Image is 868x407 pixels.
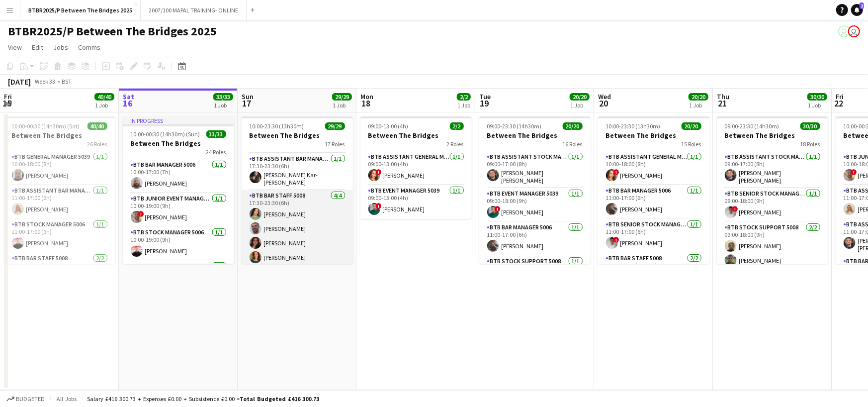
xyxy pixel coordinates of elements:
[834,98,844,109] span: 22
[598,253,709,301] app-card-role: BTB Bar Staff 50082/211:00-17:30 (6h30m)
[33,78,58,85] span: Week 33
[141,0,247,20] button: 2007/100 MAPAL TRAINING- ONLINE
[87,395,319,403] div: Salary £416 300.73 + Expenses £0.00 + Subsistence £0.00 =
[376,203,382,209] span: !
[479,116,591,264] app-job-card: 09:00-23:30 (14h30m)20/20Between The Bridges16 RolesBTB Assistant Stock Manager 50061/109:00-17:0...
[479,188,591,222] app-card-role: BTB Event Manager 50391/109:00-18:00 (9h)![PERSON_NAME]
[4,185,115,219] app-card-role: BTB Assistant Bar Manager 50061/111:00-17:00 (6h)[PERSON_NAME]
[570,102,589,109] div: 1 Job
[325,122,345,130] span: 29/29
[450,122,464,130] span: 2/2
[597,98,611,109] span: 20
[732,206,738,212] span: !
[87,140,107,148] span: 26 Roles
[368,122,409,130] span: 09:00-13:00 (4h)
[240,395,319,403] span: Total Budgeted £416 300.73
[598,116,709,264] app-job-card: 10:00-23:30 (13h30m)20/20Between The Bridges15 RolesBTB Assistant General Manager 50061/110:00-18...
[717,92,729,101] span: Thu
[563,140,583,148] span: 16 Roles
[123,227,234,261] app-card-role: BTB Stock Manager 50061/110:00-19:00 (9h)[PERSON_NAME]
[4,131,115,140] h3: Between The Bridges
[860,2,864,9] span: 2
[360,131,472,140] h3: Between The Bridges
[360,92,373,101] span: Mon
[598,219,709,253] app-card-role: BTB Senior Stock Manager 50061/111:00-17:00 (6h)![PERSON_NAME]
[49,41,72,54] a: Jobs
[242,131,353,140] h3: Between The Bridges
[74,41,104,54] a: Comms
[717,188,828,222] app-card-role: BTB Senior Stock Manager 50061/109:00-18:00 (9h)![PERSON_NAME]
[360,116,472,219] div: 09:00-13:00 (4h)2/2Between The Bridges2 RolesBTB Assistant General Manager 50061/109:00-13:00 (4h...
[87,122,107,130] span: 40/40
[487,122,542,130] span: 09:00-23:30 (14h30m)
[808,102,827,109] div: 1 Job
[598,185,709,219] app-card-role: BTB Bar Manager 50061/111:00-17:00 (6h)[PERSON_NAME]
[717,116,828,264] app-job-card: 09:00-23:30 (14h30m)30/30Between The Bridges18 RolesBTB Assistant Stock Manager 50061/109:00-17:0...
[613,237,619,243] span: !
[123,92,134,101] span: Sat
[20,0,141,20] button: BTBR2025/P Between The Bridges 2025
[333,102,351,109] div: 1 Job
[717,131,828,140] h3: Between The Bridges
[478,98,491,109] span: 19
[123,261,234,295] app-card-role: BTB Stock support 50081/1
[689,102,708,109] div: 1 Job
[851,169,857,175] span: !
[725,122,780,130] span: 09:00-23:30 (14h30m)
[121,98,134,109] span: 16
[447,140,464,148] span: 2 Roles
[4,116,115,264] app-job-card: 10:00-00:30 (14h30m) (Sat)40/40Between The Bridges26 RolesBTB General Manager 50391/110:00-18:00 ...
[836,92,844,101] span: Fri
[848,25,860,37] app-user-avatar: Amy Cane
[242,190,353,267] app-card-role: BTB Bar Staff 50084/417:30-23:30 (6h)[PERSON_NAME][PERSON_NAME][PERSON_NAME][PERSON_NAME]
[12,122,80,130] span: 10:00-00:30 (14h30m) (Sat)
[360,185,472,219] app-card-role: BTB Event Manager 50391/109:00-13:00 (4h)![PERSON_NAME]
[360,151,472,185] app-card-role: BTB Assistant General Manager 50061/109:00-13:00 (4h)![PERSON_NAME]
[242,116,353,264] app-job-card: 10:00-23:30 (13h30m)29/29Between The Bridges17 RolesBTB Bar Staff 50081/116:00-22:00 (6h)[PERSON_...
[479,222,591,256] app-card-role: BTB Bar Manager 50061/111:00-17:00 (6h)[PERSON_NAME]
[838,25,850,37] app-user-avatar: Amy Cane
[123,116,234,124] div: In progress
[563,122,583,130] span: 20/20
[240,98,254,109] span: 17
[689,93,708,101] span: 20/20
[62,78,72,85] div: BST
[613,169,619,175] span: !
[94,93,114,101] span: 40/40
[606,122,661,130] span: 10:00-23:30 (13h30m)
[138,211,144,217] span: !
[325,140,345,148] span: 17 Roles
[479,131,591,140] h3: Between The Bridges
[131,130,200,138] span: 10:00-00:30 (14h30m) (Sun)
[123,116,234,264] app-job-card: In progress10:00-00:30 (14h30m) (Sun)33/33Between The Bridges24 RolesBTB Bar Manager 50061/110:00...
[214,102,233,109] div: 1 Job
[8,43,22,52] span: View
[28,41,47,54] a: Edit
[206,130,226,138] span: 33/33
[242,92,254,101] span: Sun
[717,222,828,270] app-card-role: BTB Stock support 50082/209:00-18:00 (9h)[PERSON_NAME][PERSON_NAME]
[242,153,353,190] app-card-role: BTB Assistant Bar Manager 50061/117:30-23:30 (6h)[PERSON_NAME] Kar-[PERSON_NAME]
[359,98,373,109] span: 18
[682,140,701,148] span: 15 Roles
[2,98,12,109] span: 15
[78,43,100,52] span: Comms
[851,4,863,16] a: 2
[457,93,471,101] span: 2/2
[479,151,591,188] app-card-role: BTB Assistant Stock Manager 50061/109:00-17:00 (8h)[PERSON_NAME] [PERSON_NAME]
[213,93,233,101] span: 33/33
[457,102,470,109] div: 1 Job
[598,151,709,185] app-card-role: BTB Assistant General Manager 50061/110:00-18:00 (8h)![PERSON_NAME]
[55,395,79,403] span: All jobs
[8,77,31,87] div: [DATE]
[570,93,590,101] span: 20/20
[800,140,820,148] span: 18 Roles
[8,24,217,39] h1: BTBR2025/P Between The Bridges 2025
[53,43,68,52] span: Jobs
[4,92,12,101] span: Fri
